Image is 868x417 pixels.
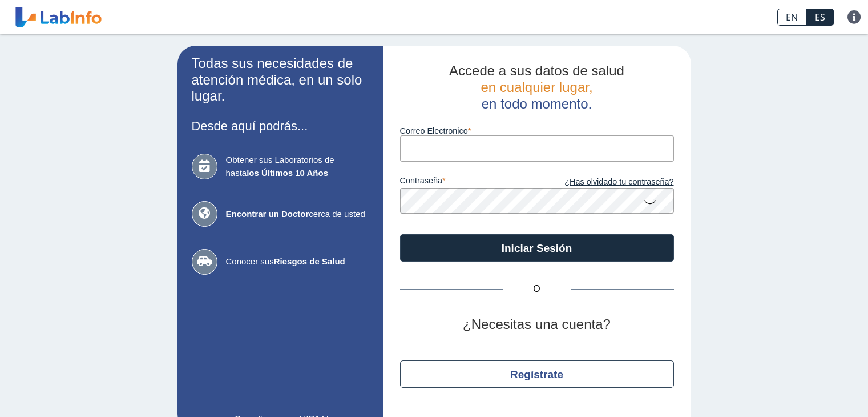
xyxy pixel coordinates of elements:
span: Conocer sus [226,255,369,268]
h3: Desde aquí podrás... [192,119,369,133]
iframe: Help widget launcher [766,372,855,404]
h2: Todas sus necesidades de atención médica, en un solo lugar. [192,55,369,105]
label: Correo Electronico [400,126,674,135]
b: Riesgos de Salud [274,256,345,266]
span: en todo momento. [482,96,592,111]
button: Iniciar Sesión [400,234,674,262]
span: en cualquier lugar, [481,79,592,95]
label: contraseña [400,176,537,189]
button: Regístrate [400,360,674,388]
b: Encontrar un Doctor [226,209,309,219]
span: Accede a sus datos de salud [449,63,624,78]
a: EN [777,9,806,26]
span: Obtener sus Laboratorios de hasta [226,154,369,179]
a: ES [806,9,834,26]
span: O [503,282,571,296]
b: los Últimos 10 Años [247,168,328,178]
h2: ¿Necesitas una cuenta? [400,316,674,333]
a: ¿Has olvidado tu contraseña? [537,176,674,189]
span: cerca de usted [226,208,369,221]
